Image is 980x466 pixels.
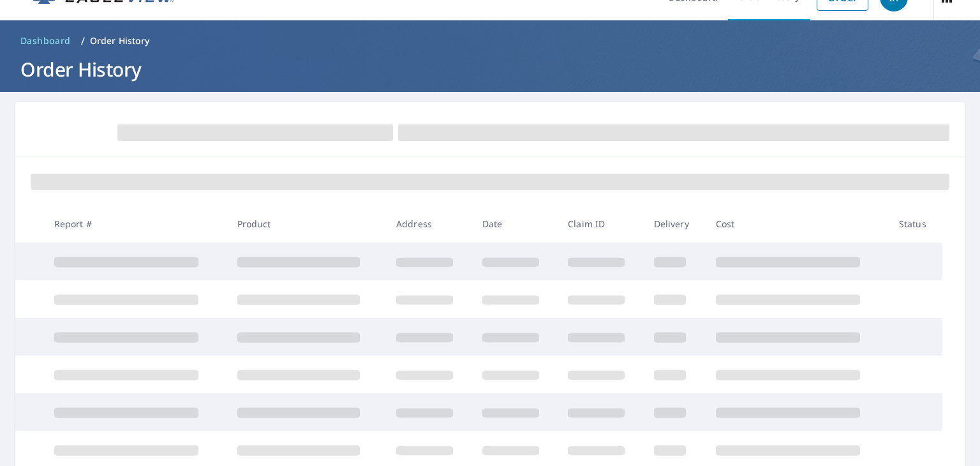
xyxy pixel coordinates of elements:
th: Cost [706,205,889,243]
th: Product [227,205,387,243]
span: Dashboard [20,34,71,47]
p: Order History [90,34,150,47]
h1: Order History [15,56,965,82]
th: Claim ID [558,205,644,243]
th: Date [472,205,558,243]
th: Status [889,205,942,243]
nav: breadcrumb [15,31,965,51]
th: Delivery [644,205,706,243]
li: / [81,33,85,49]
a: Dashboard [15,31,76,51]
th: Address [386,205,472,243]
th: Report # [44,205,227,243]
